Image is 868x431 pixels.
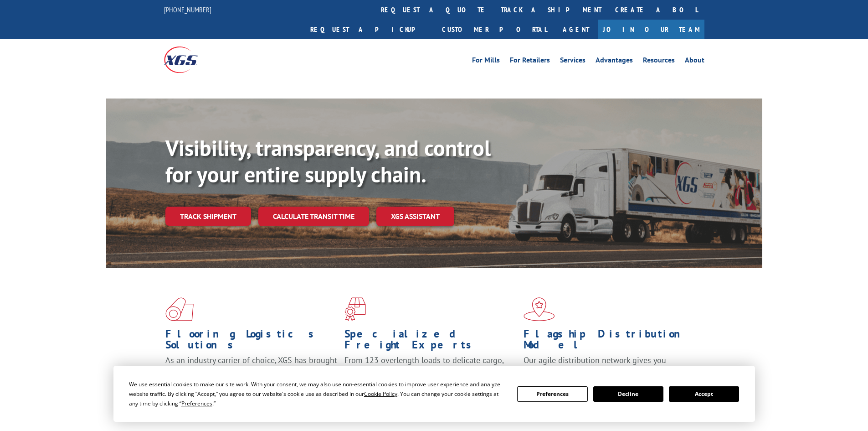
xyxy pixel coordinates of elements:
a: About [685,57,704,67]
a: Calculate transit time [258,207,369,226]
a: Services [560,57,586,67]
a: Request a pickup [303,20,435,39]
button: Preferences [517,386,587,402]
button: Decline [593,386,663,402]
b: Visibility, transparency, and control for your entire supply chain. [165,134,491,188]
span: Cookie Policy [364,390,397,398]
h1: Flagship Distribution Model [524,328,696,355]
a: Resources [643,57,675,67]
span: Preferences [181,400,212,407]
a: [PHONE_NUMBER] [164,5,211,14]
img: xgs-icon-total-supply-chain-intelligence-red [165,297,194,321]
a: For Retailers [510,57,550,67]
button: Accept [669,386,739,402]
a: Join Our Team [598,20,704,39]
a: For Mills [472,57,500,67]
span: As an industry carrier of choice, XGS has brought innovation and dedication to flooring logistics... [165,355,337,387]
a: Agent [554,20,598,39]
a: XGS ASSISTANT [376,207,454,226]
a: Advantages [596,57,633,67]
h1: Flooring Logistics Solutions [165,328,338,355]
div: Cookie Consent Prompt [113,366,755,422]
p: From 123 overlength loads to delicate cargo, our experienced staff knows the best way to move you... [344,355,517,395]
a: Customer Portal [435,20,554,39]
div: We use essential cookies to make our site work. With your consent, we may also use non-essential ... [129,379,506,408]
span: Our agile distribution network gives you nationwide inventory management on demand. [524,355,691,376]
h1: Specialized Freight Experts [344,328,517,355]
img: xgs-icon-flagship-distribution-model-red [524,297,555,321]
a: Track shipment [165,207,251,226]
img: xgs-icon-focused-on-flooring-red [344,297,366,321]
